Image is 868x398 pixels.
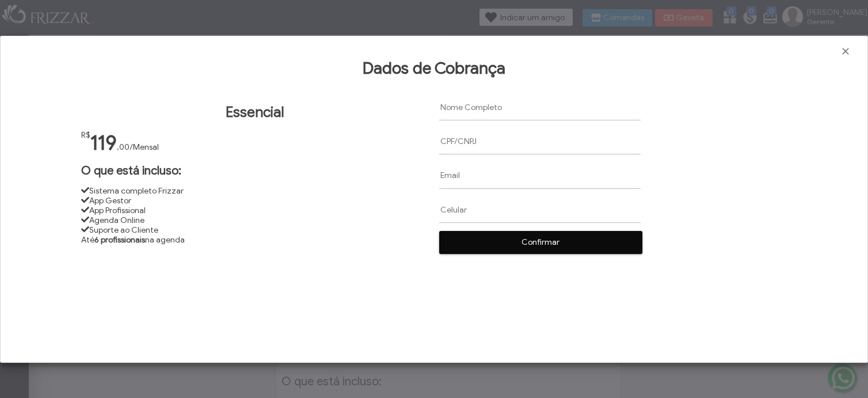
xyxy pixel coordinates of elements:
li: App Gestor [81,196,429,206]
li: Até na agenda [81,235,429,245]
input: CPF/CNPJ [439,128,641,154]
button: Confirmar [439,231,642,254]
li: App Profissional [81,206,429,215]
span: Confirmar [447,234,634,251]
h1: Essencial [81,104,429,121]
input: Celular [439,196,641,222]
a: Fechar [840,46,851,57]
li: Sistema completo Frizzar [81,186,429,196]
span: ,00 [117,142,130,152]
h1: Dados de Cobrança [17,58,851,78]
span: R$ [81,130,90,140]
input: Email [439,162,641,188]
li: Suporte ao Cliente [81,225,429,235]
strong: 6 profissionais [94,235,145,245]
input: Nome Completo [439,94,641,120]
h1: O que está incluso: [81,164,429,178]
li: Agenda Online [81,215,429,225]
span: /Mensal [130,142,159,152]
span: 119 [90,130,117,156]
